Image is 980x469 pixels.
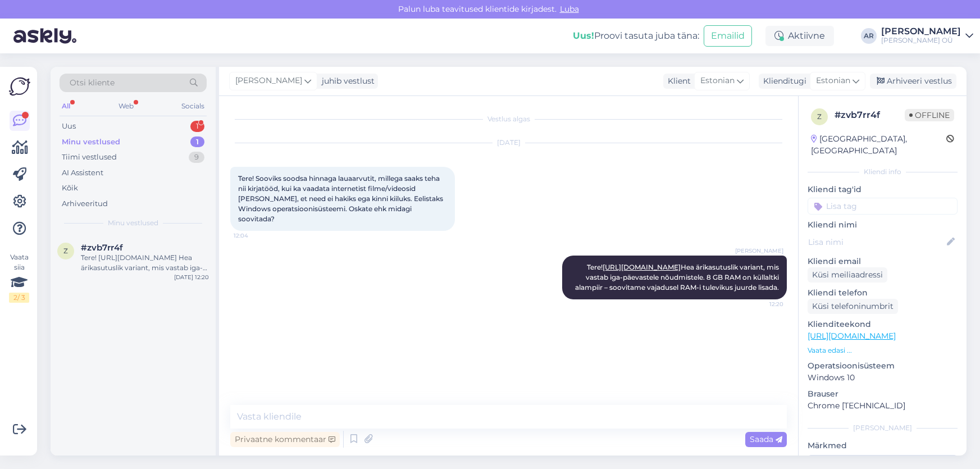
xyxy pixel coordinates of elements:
span: z [817,112,822,121]
p: Kliendi tag'id [808,184,958,195]
div: [PERSON_NAME] [881,27,961,36]
div: Tiimi vestlused [62,152,117,163]
div: Tere! [URL][DOMAIN_NAME] Hea ärikasutuslik variant, mis vastab iga-päevastele nõudmistele. 8 GB R... [81,253,209,273]
div: Vaata siia [9,252,29,303]
img: Askly Logo [9,76,30,97]
span: #zvb7rr4f [81,243,123,253]
span: z [63,247,68,255]
div: Minu vestlused [62,136,120,148]
span: [PERSON_NAME] [735,247,783,255]
span: Otsi kliente [70,77,115,89]
div: Proovi tasuta juba täna: [573,29,699,43]
div: Privaatne kommentaar [230,432,340,447]
div: Küsi telefoninumbrit [808,299,898,314]
div: [DATE] [230,138,787,148]
span: 12:04 [234,231,276,240]
span: Offline [905,109,954,121]
div: Kõik [62,183,78,194]
div: Vestlus algas [230,114,787,124]
b: Uus! [573,30,594,41]
p: Kliendi email [808,256,958,267]
span: Estonian [816,75,850,87]
button: Emailid [704,25,752,47]
input: Lisa tag [808,198,958,215]
div: [PERSON_NAME] OÜ [881,36,961,45]
input: Lisa nimi [808,236,945,248]
div: Klient [663,75,691,87]
span: 12:20 [741,300,783,308]
a: [PERSON_NAME][PERSON_NAME] OÜ [881,27,973,45]
span: Tere! Sooviks soodsa hinnaga lauaarvutit, millega saaks teha nii kirjatööd, kui ka vaadata intern... [238,174,445,223]
div: Web [116,99,136,113]
span: Saada [750,434,782,444]
div: Socials [179,99,207,113]
p: Windows 10 [808,372,958,384]
a: [URL][DOMAIN_NAME] [603,263,681,271]
div: Küsi meiliaadressi [808,267,887,283]
div: 1 [190,121,204,132]
div: AI Assistent [62,167,103,179]
div: Arhiveeritud [62,198,108,210]
p: Kliendi nimi [808,219,958,231]
a: [URL][DOMAIN_NAME] [808,331,896,341]
span: [PERSON_NAME] [235,75,302,87]
div: Kliendi info [808,167,958,177]
div: [PERSON_NAME] [808,423,958,433]
div: Aktiivne [765,26,834,46]
p: Chrome [TECHNICAL_ID] [808,400,958,412]
p: Operatsioonisüsteem [808,360,958,372]
p: Kliendi telefon [808,287,958,299]
p: Brauser [808,388,958,400]
span: Minu vestlused [108,218,158,228]
p: Klienditeekond [808,318,958,330]
span: Tere! Hea ärikasutuslik variant, mis vastab iga-päevastele nõudmistele. 8 GB RAM on küllaltki ala... [575,263,781,292]
span: Luba [557,4,582,14]
div: [GEOGRAPHIC_DATA], [GEOGRAPHIC_DATA] [811,133,946,157]
div: 2 / 3 [9,293,29,303]
div: [DATE] 12:20 [174,273,209,281]
div: Uus [62,121,76,132]
div: AR [861,28,877,44]
div: Klienditugi [759,75,806,87]
div: All [60,99,72,113]
p: Märkmed [808,440,958,452]
div: # zvb7rr4f [835,108,905,122]
span: Estonian [700,75,735,87]
div: 1 [190,136,204,148]
div: Arhiveeri vestlus [870,74,956,89]
div: 9 [189,152,204,163]
p: Vaata edasi ... [808,345,958,356]
div: juhib vestlust [317,75,375,87]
